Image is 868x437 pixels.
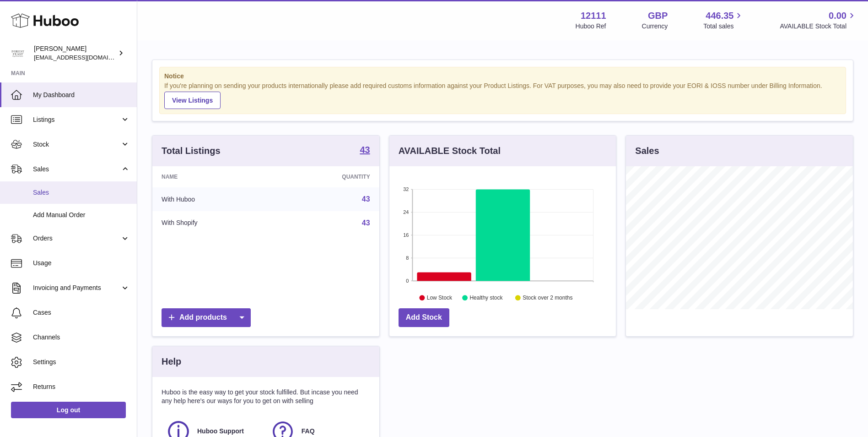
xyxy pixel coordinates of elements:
[152,211,275,235] td: With Shopify
[275,166,379,187] th: Quantity
[162,145,221,157] h3: Total Listings
[581,10,606,22] strong: 12111
[162,388,370,405] p: Huboo is the easy way to get your stock fulfilled. But incase you need any help here's our ways f...
[33,358,130,366] span: Settings
[34,54,135,61] span: [EMAIL_ADDRESS][DOMAIN_NAME]
[360,145,370,154] strong: 43
[162,308,251,327] a: Add products
[427,295,453,301] text: Low Stock
[152,187,275,211] td: With Huboo
[780,22,857,31] span: AVAILABLE Stock Total
[34,44,116,62] div: [PERSON_NAME]
[33,140,120,149] span: Stock
[635,145,659,157] h3: Sales
[523,295,572,301] text: Stock over 2 months
[164,72,841,81] strong: Notice
[33,308,130,317] span: Cases
[469,295,503,301] text: Healthy stock
[33,382,130,391] span: Returns
[362,195,370,203] a: 43
[11,402,126,418] a: Log out
[399,145,501,157] h3: AVAILABLE Stock Total
[152,166,275,187] th: Name
[703,10,744,31] a: 446.35 Total sales
[829,10,846,22] span: 0.00
[33,259,130,268] span: Usage
[403,186,409,192] text: 32
[33,165,120,174] span: Sales
[642,22,668,31] div: Currency
[706,10,733,22] span: 446.35
[576,22,606,31] div: Huboo Ref
[33,234,120,243] span: Orders
[703,22,744,31] span: Total sales
[33,115,120,124] span: Listings
[164,82,841,109] div: If you're planning on sending your products internationally please add required customs informati...
[33,91,130,99] span: My Dashboard
[399,308,449,327] a: Add Stock
[33,188,130,197] span: Sales
[162,355,181,368] h3: Help
[164,92,221,109] a: View Listings
[403,232,409,238] text: 16
[406,255,409,261] text: 8
[33,333,130,342] span: Channels
[648,10,668,22] strong: GBP
[403,209,409,215] text: 24
[360,145,370,156] a: 43
[33,211,130,219] span: Add Manual Order
[406,278,409,284] text: 0
[197,427,244,436] span: Huboo Support
[33,284,120,292] span: Invoicing and Payments
[11,46,25,60] img: internalAdmin-12111@internal.huboo.com
[302,427,315,436] span: FAQ
[362,219,370,227] a: 43
[780,10,857,31] a: 0.00 AVAILABLE Stock Total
